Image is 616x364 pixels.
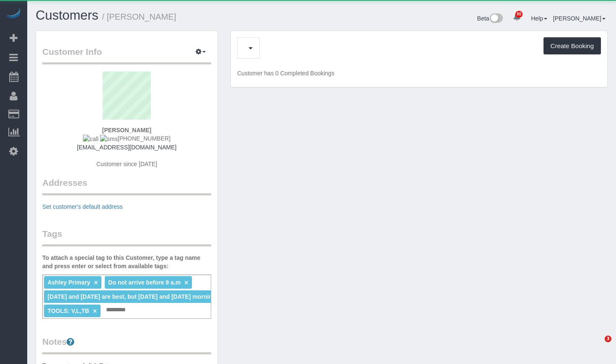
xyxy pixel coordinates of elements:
[489,13,503,24] img: New interface
[102,12,176,21] small: / [PERSON_NAME]
[47,308,89,314] span: TOOLS: V,L,TB
[102,127,151,133] strong: [PERSON_NAME]
[108,279,181,286] span: Do not arrive before 9 a.m
[42,254,211,270] label: To attach a special tag to this Customer, type a tag name and press enter or select from availabl...
[42,336,211,354] legend: Notes
[531,15,547,22] a: Help
[47,293,266,300] span: [DATE] and [DATE] are best, but [DATE] and [DATE] morning start times are ok
[42,203,123,210] a: Set customer's default address
[47,279,90,286] span: Ashley Primary
[477,15,503,22] a: Beta
[93,308,97,315] a: ×
[553,15,606,22] a: [PERSON_NAME]
[100,135,118,143] img: sms
[588,336,608,356] iframe: Intercom live chat
[237,69,601,77] p: Customer has 0 Completed Bookings
[544,37,601,55] button: Create Booking
[605,336,611,342] span: 3
[83,135,171,142] span: [PHONE_NUMBER]
[515,11,523,18] span: 80
[36,8,98,23] a: Customers
[83,135,98,143] img: call
[96,161,157,167] span: Customer since [DATE]
[77,144,176,151] a: [EMAIL_ADDRESS][DOMAIN_NAME]
[509,8,525,27] a: 80
[42,46,211,64] legend: Customer Info
[94,279,98,286] a: ×
[42,228,211,246] legend: Tags
[184,279,188,286] a: ×
[5,8,22,20] img: Automaid Logo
